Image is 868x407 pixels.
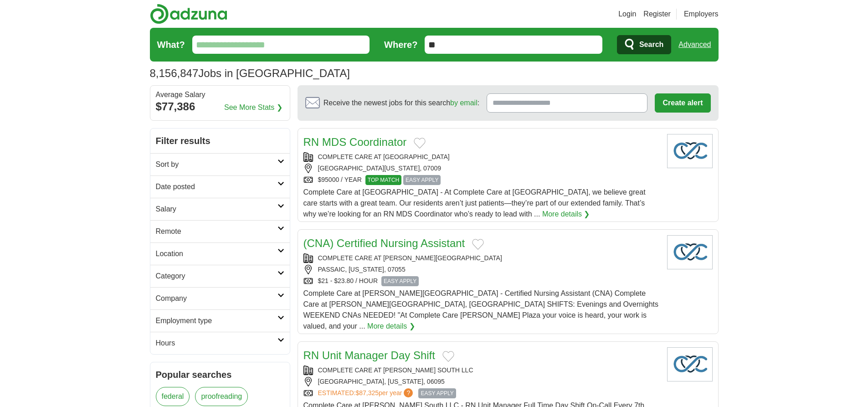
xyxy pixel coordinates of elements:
[150,309,290,332] a: Employment type
[414,138,426,149] button: Add to favorite jobs
[303,377,660,386] div: [GEOGRAPHIC_DATA], [US_STATE], 06095
[403,175,441,185] span: EASY APPLY
[303,253,660,263] div: COMPLETE CARE AT [PERSON_NAME][GEOGRAPHIC_DATA]
[365,175,401,185] span: TOP MATCH
[156,315,277,326] h2: Employment type
[655,93,710,113] button: Create alert
[150,129,290,153] h2: Filter results
[224,102,282,113] a: See More Stats ❯
[156,204,277,215] h2: Salary
[150,67,350,79] h1: Jobs in [GEOGRAPHIC_DATA]
[303,175,660,185] div: $95000 / YEAR
[418,388,456,398] span: EASY APPLY
[442,351,454,362] button: Add to favorite jobs
[324,98,479,108] span: Receive the newest jobs for this search :
[303,265,660,274] div: PASSAIC, [US_STATE], 07055
[618,9,636,20] a: Login
[156,338,277,349] h2: Hours
[367,321,415,332] a: More details ❯
[667,235,713,269] img: Company logo
[303,152,660,162] div: COMPLETE CARE AT [GEOGRAPHIC_DATA]
[667,347,713,381] img: Company logo
[450,99,478,107] a: by email
[156,387,190,406] a: federal
[303,237,465,249] a: (CNA) Certified Nursing Assistant
[303,188,646,218] span: Complete Care at [GEOGRAPHIC_DATA] - At Complete Care at [GEOGRAPHIC_DATA], we believe great care...
[156,226,277,237] h2: Remote
[156,271,277,282] h2: Category
[156,368,284,381] h2: Popular searches
[355,389,379,397] span: $87,325
[384,38,417,52] label: Where?
[381,276,419,286] span: EASY APPLY
[667,134,713,168] img: Company logo
[195,387,248,406] a: proofreading
[150,242,290,265] a: Location
[303,164,660,173] div: [GEOGRAPHIC_DATA][US_STATE], 07009
[318,388,415,398] a: ESTIMATED:$87,325per year?
[150,287,290,309] a: Company
[472,239,484,250] button: Add to favorite jobs
[303,289,658,330] span: Complete Care at [PERSON_NAME][GEOGRAPHIC_DATA] - Certified Nursing Assistant (CNA) Complete Care...
[150,153,290,175] a: Sort by
[643,9,671,20] a: Register
[150,198,290,220] a: Salary
[150,332,290,354] a: Hours
[150,4,227,24] img: Adzuna logo
[639,36,663,54] span: Search
[150,220,290,242] a: Remote
[150,265,290,287] a: Category
[684,9,719,20] a: Employers
[156,293,277,304] h2: Company
[678,36,711,54] a: Advanced
[150,175,290,198] a: Date posted
[303,276,660,286] div: $21 - $23.80 / HOUR
[542,209,590,220] a: More details ❯
[303,349,435,361] a: RN Unit Manager Day Shift
[150,65,199,82] span: 8,156,847
[303,366,660,375] div: COMPLETE CARE AT [PERSON_NAME] SOUTH LLC
[156,248,277,259] h2: Location
[617,35,671,54] button: Search
[303,136,407,148] a: RN MDS Coordinator
[404,388,413,397] span: ?
[157,38,185,52] label: What?
[156,159,277,170] h2: Sort by
[156,91,284,98] div: Average Salary
[156,98,284,115] div: $77,386
[156,181,277,192] h2: Date posted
